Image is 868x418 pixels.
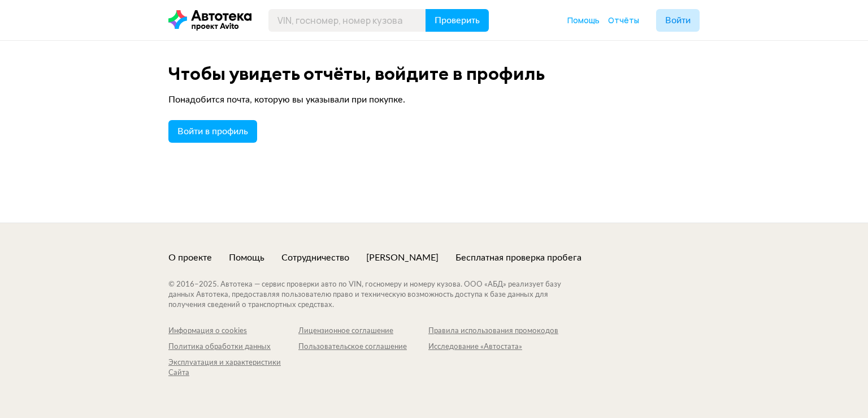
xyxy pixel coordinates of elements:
span: Отчёты [608,15,639,25]
span: Войти [665,16,691,25]
a: Сотрудничество [281,251,349,264]
a: Исследование «Автостата» [428,342,558,352]
input: VIN, госномер, номер кузова [268,9,426,32]
a: Пользовательское соглашение [298,342,428,352]
a: Эксплуатация и характеристики Сайта [168,358,298,378]
span: Войти в профиль [177,127,248,136]
a: О проекте [168,251,212,264]
a: Помощь [229,251,264,264]
button: Войти [656,9,700,32]
a: Лицензионное соглашение [298,326,428,336]
p: Понадобится почта, которую вы указывали при покупке. [168,93,700,106]
span: Проверить [435,16,480,25]
a: Бесплатная проверка пробега [455,251,581,264]
span: Помощь [567,15,600,25]
a: Информация о cookies [168,326,298,336]
a: Отчёты [608,15,639,26]
button: Проверить [426,9,489,32]
a: [PERSON_NAME] [366,251,439,264]
a: Политика обработки данных [168,342,298,352]
div: Чтобы увидеть отчёты, войдите в профиль [168,63,700,84]
button: Войти в профиль [168,120,257,143]
div: © 2016– 2025 . Автотека — сервис проверки авто по VIN, госномеру и номеру кузова. ООО «АБД» реали... [168,280,584,310]
a: Правила использования промокодов [428,326,558,336]
a: Помощь [567,15,600,26]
